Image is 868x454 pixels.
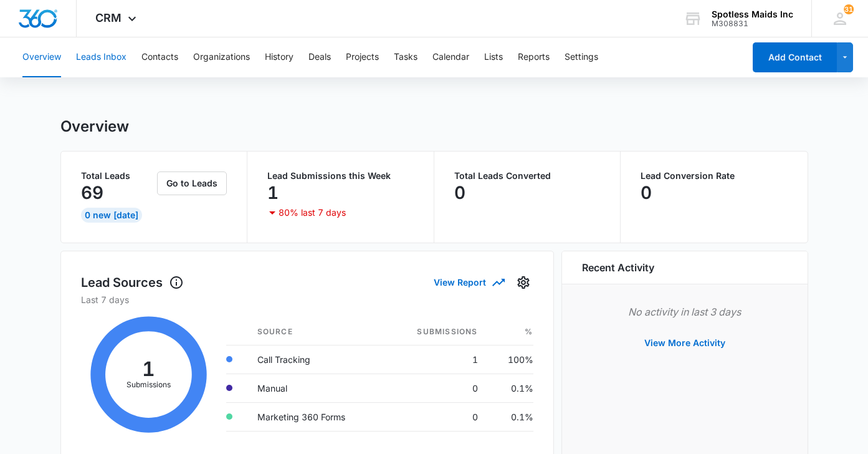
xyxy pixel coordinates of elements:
span: CRM [95,11,122,24]
p: 0 [641,183,652,203]
button: Leads Inbox [76,37,126,77]
p: Lead Conversion Rate [641,171,788,180]
td: 0 [385,374,488,402]
p: Total Leads [81,171,155,180]
a: Go to Leads [157,178,227,188]
button: Organizations [193,37,250,77]
button: Projects [346,37,379,77]
td: 0.1% [488,402,533,431]
th: % [488,319,533,345]
p: 1 [267,183,279,203]
div: account id [712,19,793,28]
td: 1 [385,345,488,374]
button: Deals [308,37,331,77]
button: Reports [518,37,550,77]
button: View More Activity [632,328,738,358]
td: Manual [247,374,385,402]
p: 80% last 7 days [279,208,346,217]
td: 0 [385,402,488,431]
td: Marketing 360 Forms [247,402,385,431]
div: 0 New [DATE] [81,208,142,223]
button: Overview [22,37,61,77]
span: 31 [844,4,854,14]
div: account name [712,9,793,19]
button: Calendar [432,37,469,77]
button: Contacts [141,37,178,77]
button: Add Contact [753,42,837,72]
th: Source [247,319,385,345]
p: Lead Submissions this Week [267,171,414,180]
p: 69 [81,183,103,203]
td: 100% [488,345,533,374]
p: No activity in last 3 days [582,304,788,319]
h1: Lead Sources [81,273,184,292]
p: Last 7 days [81,293,533,306]
button: Lists [484,37,503,77]
button: Tasks [394,37,417,77]
button: Go to Leads [157,171,227,195]
h6: Recent Activity [582,260,654,275]
button: History [265,37,293,77]
td: Call Tracking [247,345,385,374]
th: Submissions [385,319,488,345]
button: View Report [434,271,503,293]
p: 0 [454,183,465,203]
p: Total Leads Converted [454,171,601,180]
button: Settings [513,273,533,292]
td: 0.1% [488,374,533,402]
button: Settings [565,37,598,77]
h1: Overview [60,117,129,136]
div: notifications count [844,4,854,14]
